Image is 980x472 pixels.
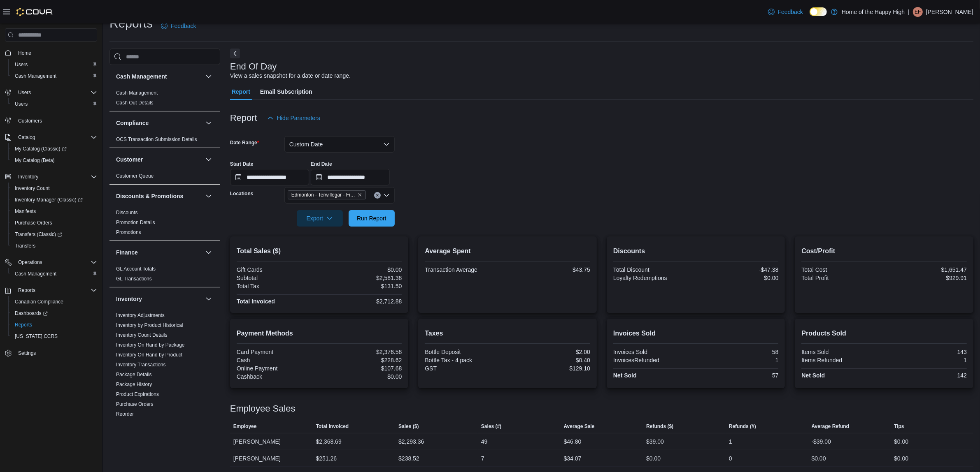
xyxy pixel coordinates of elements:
[374,192,381,199] button: Clear input
[15,132,38,142] button: Catalog
[116,322,183,328] a: Inventory by Product Historical
[15,285,39,295] button: Reports
[15,172,42,182] button: Inventory
[171,22,196,30] span: Feedback
[230,190,254,197] label: Locations
[12,297,67,307] a: Canadian Compliance
[729,453,732,463] div: 0
[204,191,214,201] button: Discounts & Promotions
[801,266,882,273] div: Total Cost
[801,246,967,256] h2: Cost/Profit
[12,308,97,318] span: Dashboards
[116,361,166,368] span: Inventory Transactions
[116,220,155,225] a: Promotion Details
[765,4,806,20] a: Feedback
[116,362,166,368] a: Inventory Transactions
[8,296,100,308] button: Canadian Compliance
[613,372,637,379] strong: Net Sold
[778,8,803,16] span: Feedback
[398,453,419,463] div: $238.52
[237,357,318,363] div: Cash
[109,88,220,111] div: Cash Management
[204,248,214,257] button: Finance
[729,423,756,430] span: Refunds (#)
[116,99,154,106] span: Cash Out Details
[8,59,100,70] button: Users
[613,329,779,338] h2: Invoices Sold
[116,210,138,215] a: Discounts
[12,241,39,251] a: Transfers
[297,210,343,227] button: Export
[12,269,60,279] a: Cash Management
[109,15,153,32] h1: Reports
[18,50,31,56] span: Home
[116,391,159,397] a: Product Expirations
[12,99,97,109] span: Users
[15,101,28,107] span: Users
[204,155,214,164] button: Customer
[116,173,154,179] a: Customer Queue
[8,194,100,206] a: Inventory Manager (Classic)
[564,437,582,447] div: $46.80
[311,169,390,185] input: Press the down key to open a popover containing a calendar.
[509,266,590,273] div: $43.75
[509,349,590,355] div: $2.00
[646,423,673,430] span: Refunds ($)
[18,134,35,141] span: Catalog
[321,283,402,289] div: $131.50
[8,143,100,155] a: My Catalog (Classic)
[842,7,905,17] p: Home of the Happy High
[321,298,402,305] div: $2,712.88
[15,285,97,295] span: Reports
[2,132,100,143] button: Catalog
[15,88,34,97] button: Users
[12,144,70,154] a: My Catalog (Classic)
[116,342,185,348] a: Inventory On Hand by Package
[613,266,694,273] div: Total Discount
[8,98,100,110] button: Users
[316,453,337,463] div: $251.26
[116,90,158,96] a: Cash Management
[613,246,779,256] h2: Discounts
[398,423,419,430] span: Sales ($)
[230,433,313,450] div: [PERSON_NAME]
[2,285,100,296] button: Reports
[116,72,167,81] h3: Cash Management
[230,49,240,58] button: Next
[116,371,152,378] span: Package Details
[116,401,154,407] span: Purchase Orders
[321,349,402,355] div: $2,376.58
[2,171,100,183] button: Inventory
[698,357,779,363] div: 1
[12,71,97,81] span: Cash Management
[15,47,97,58] span: Home
[109,171,220,184] div: Customer
[316,423,349,430] span: Total Invoiced
[2,115,100,127] button: Customers
[15,310,48,317] span: Dashboards
[8,217,100,229] button: Purchase Orders
[321,373,402,380] div: $0.00
[116,90,158,96] span: Cash Management
[18,259,42,266] span: Operations
[12,195,86,205] a: Inventory Manager (Classic)
[12,155,97,165] span: My Catalog (Beta)
[564,453,582,463] div: $34.07
[12,183,53,193] a: Inventory Count
[801,372,825,379] strong: Net Sold
[264,110,324,126] button: Hide Parameters
[291,191,356,199] span: Edmonton - Terwillegar - Fire & Flower
[260,83,312,100] span: Email Subscription
[12,99,31,109] a: Users
[15,231,62,238] span: Transfers (Classic)
[116,312,165,319] span: Inventory Adjustments
[116,229,141,236] span: Promotions
[8,229,100,240] a: Transfers (Classic)
[509,357,590,363] div: $0.40
[12,331,97,341] span: Washington CCRS
[926,7,973,17] p: [PERSON_NAME]
[15,322,32,328] span: Reports
[237,298,275,305] strong: Total Invoiced
[116,332,168,338] span: Inventory Count Details
[18,89,31,96] span: Users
